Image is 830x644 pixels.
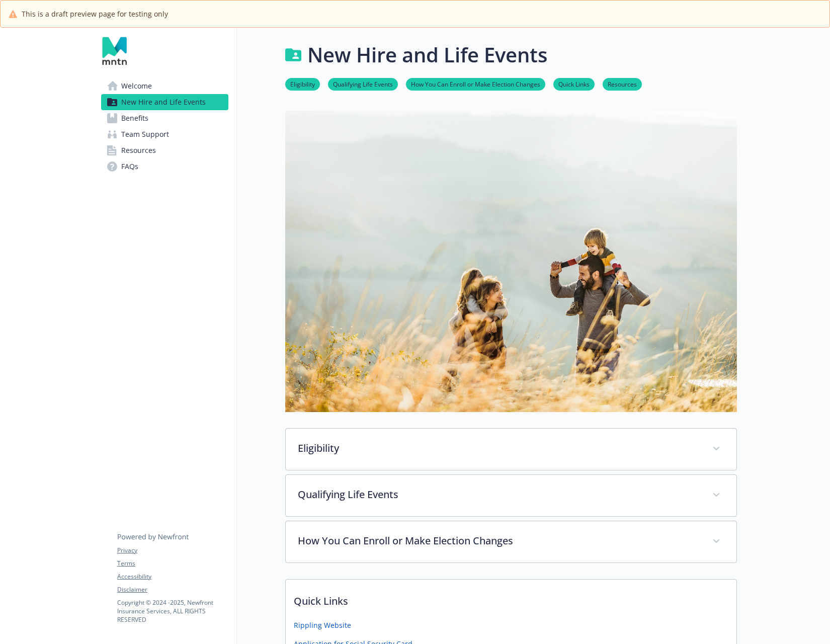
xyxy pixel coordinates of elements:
[285,111,737,412] img: new hire page banner
[603,79,642,89] a: Resources
[298,533,700,548] p: How You Can Enroll or Make Election Changes
[298,487,700,502] p: Qualifying Life Events
[286,580,736,617] p: Quick Links
[286,475,736,516] div: Qualifying Life Events
[121,78,152,94] span: Welcome
[101,158,228,175] a: FAQs
[117,572,228,581] a: Accessibility
[294,620,351,630] a: Rippling Website
[101,110,228,126] a: Benefits
[307,40,547,70] h1: New Hire and Life Events
[101,126,228,142] a: Team Support
[286,521,736,562] div: How You Can Enroll or Make Election Changes
[286,429,736,470] div: Eligibility
[121,126,169,142] span: Team Support
[22,9,168,19] span: This is a draft preview page for testing only
[121,142,156,158] span: Resources
[101,94,228,110] a: New Hire and Life Events
[121,94,206,110] span: New Hire and Life Events
[101,78,228,94] a: Welcome
[117,598,228,624] p: Copyright © 2024 - 2025 , Newfront Insurance Services, ALL RIGHTS RESERVED
[121,158,138,175] span: FAQs
[328,79,398,89] a: Qualifying Life Events
[298,441,700,456] p: Eligibility
[553,79,595,89] a: Quick Links
[285,79,320,89] a: Eligibility
[121,110,148,126] span: Benefits
[101,142,228,158] a: Resources
[117,585,228,594] a: Disclaimer
[117,546,228,555] a: Privacy
[117,559,228,568] a: Terms
[406,79,545,89] a: How You Can Enroll or Make Election Changes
